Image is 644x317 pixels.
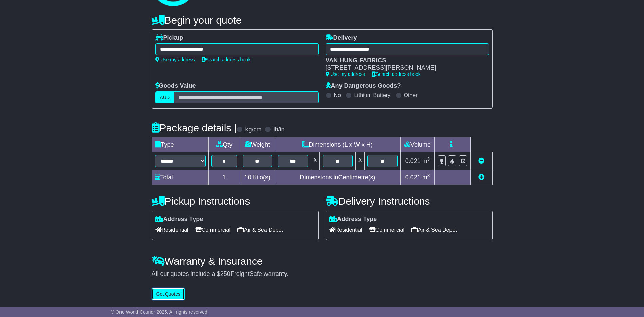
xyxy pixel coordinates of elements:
td: Weight [240,137,275,152]
sup: 3 [427,173,430,178]
span: Air & Sea Depot [411,224,457,235]
label: Delivery [326,34,357,42]
td: x [311,152,319,170]
label: Pickup [155,34,183,42]
label: Goods Value [155,82,196,90]
label: kg/cm [245,126,261,133]
span: Commercial [195,224,231,235]
a: Remove this item [478,157,484,164]
h4: Package details | [152,122,237,133]
span: 0.021 [405,157,421,164]
td: Type [152,137,208,152]
td: Volume [401,137,435,152]
h4: Pickup Instructions [152,196,319,207]
h4: Delivery Instructions [326,196,493,207]
a: Use my address [326,71,365,77]
span: Residential [329,224,362,235]
td: x [356,152,365,170]
span: Commercial [369,224,404,235]
span: Air & Sea Depot [237,224,283,235]
span: m [422,174,430,181]
label: lb/in [273,126,284,133]
div: All our quotes include a $ FreightSafe warranty. [152,270,493,278]
sup: 3 [427,156,430,162]
span: © One World Courier 2025. All rights reserved. [111,309,209,315]
span: Residential [155,224,188,235]
label: Lithium Battery [354,92,390,98]
label: No [334,92,341,98]
a: Add new item [478,174,484,181]
span: 250 [220,270,231,277]
label: Address Type [155,216,203,223]
button: Get Quotes [152,288,185,300]
label: Address Type [329,216,377,223]
span: 10 [244,174,251,181]
div: [STREET_ADDRESS][PERSON_NAME] [326,64,482,72]
td: Dimensions (L x W x H) [275,137,401,152]
a: Search address book [372,71,421,77]
td: Total [152,170,208,185]
a: Use my address [155,57,195,62]
td: Dimensions in Centimetre(s) [275,170,401,185]
span: 0.021 [405,174,421,181]
label: AUD [155,91,174,103]
span: m [422,157,430,164]
td: 1 [208,170,240,185]
label: Any Dangerous Goods? [326,82,401,90]
td: Qty [208,137,240,152]
h4: Warranty & Insurance [152,255,493,267]
h4: Begin your quote [152,15,493,26]
div: VAN HUNG FABRICS [326,57,482,64]
td: Kilo(s) [240,170,275,185]
a: Search address book [202,57,251,62]
label: Other [404,92,418,98]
